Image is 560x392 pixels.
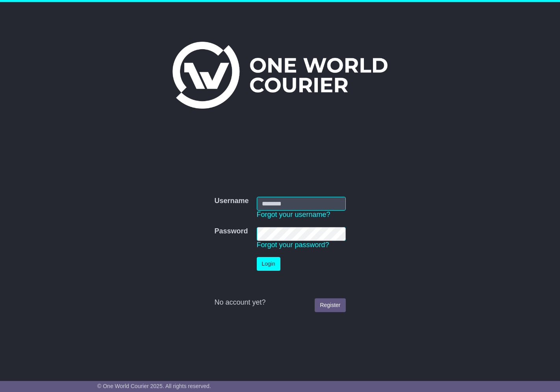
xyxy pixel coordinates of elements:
[257,257,280,271] button: Login
[172,42,388,109] img: One World
[315,298,345,312] a: Register
[257,211,330,218] a: Forgot your username?
[97,383,211,389] span: © One World Courier 2025. All rights reserved.
[257,241,329,249] a: Forgot your password?
[214,298,345,307] div: No account yet?
[214,227,248,236] label: Password
[214,197,248,205] label: Username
